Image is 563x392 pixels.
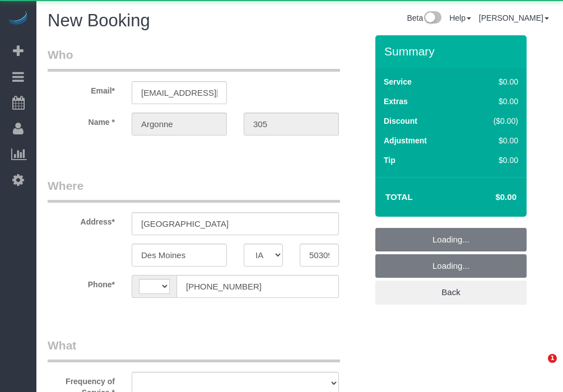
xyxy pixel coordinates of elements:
[470,76,518,87] div: $0.00
[48,178,340,203] legend: Where
[384,45,521,58] h3: Summary
[39,212,123,227] label: Address*
[423,11,441,26] img: New interface
[384,96,408,107] label: Extras
[244,113,339,136] input: Last Name*
[479,13,549,22] a: [PERSON_NAME]
[470,96,518,107] div: $0.00
[132,113,227,136] input: First Name*
[525,354,552,381] iframe: Intercom live chat
[384,115,417,127] label: Discount
[470,155,518,166] div: $0.00
[449,13,471,22] a: Help
[384,135,427,146] label: Adjustment
[375,281,527,304] a: Back
[39,113,123,128] label: Name *
[385,192,413,202] strong: Total
[39,81,123,96] label: Email*
[132,81,227,104] input: Email*
[384,155,396,166] label: Tip
[132,244,227,267] input: City*
[48,46,340,72] legend: Who
[48,337,340,362] legend: What
[300,244,339,267] input: Zip Code*
[462,193,517,202] h4: $0.00
[470,115,518,127] div: ($0.00)
[470,135,518,146] div: $0.00
[7,11,29,27] img: Automaid Logo
[176,275,339,298] input: Phone*
[407,13,441,22] a: Beta
[384,76,412,87] label: Service
[39,275,123,290] label: Phone*
[48,11,150,30] span: New Booking
[548,354,557,363] span: 1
